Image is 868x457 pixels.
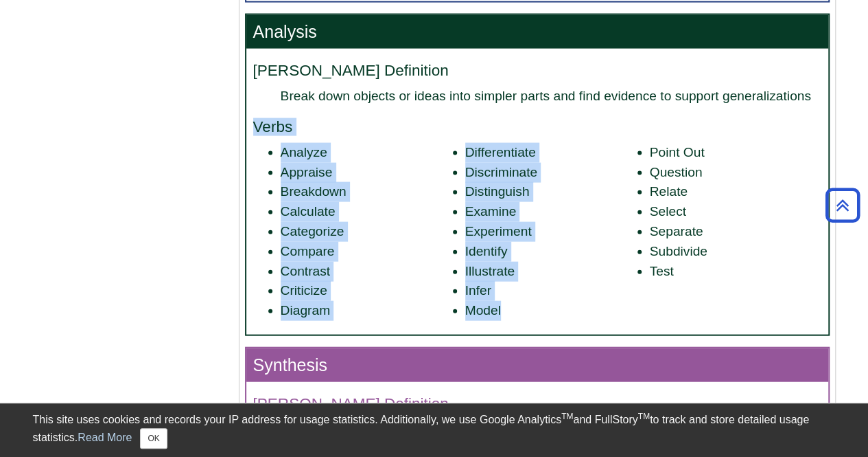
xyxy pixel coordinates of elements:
h3: Synthesis [246,348,828,382]
li: Infer [465,281,637,301]
button: Close [140,428,167,449]
li: Calculate [281,202,452,222]
li: Identify [465,242,637,262]
li: Subdivide [650,242,821,262]
li: Point Out [650,143,821,163]
li: Question [650,163,821,183]
li: Categorize [281,222,452,242]
li: Breakdown [281,182,452,202]
li: Distinguish [465,182,637,202]
li: Appraise [281,163,452,183]
li: Analyze [281,143,452,163]
li: Illustrate [465,262,637,282]
div: This site uses cookies and records your IP address for usage statistics. Additionally, we use Goo... [33,412,836,449]
a: Read More [78,432,132,443]
sup: TM [638,412,650,421]
h4: Verbs [253,119,821,136]
a: Back to Top [821,196,865,214]
li: Discriminate [465,163,637,183]
li: Select [650,202,821,222]
h4: [PERSON_NAME] Definition [253,396,821,413]
li: Differentiate [465,143,637,163]
li: Compare [281,242,452,262]
li: Model [465,301,637,321]
li: Criticize [281,281,452,301]
li: Separate [650,222,821,242]
li: Experiment [465,222,637,242]
dd: Break down objects or ideas into simpler parts and find evidence to support generalizations [281,87,821,105]
sup: TM [561,412,573,421]
li: Examine [465,202,637,222]
li: Contrast [281,262,452,282]
h4: [PERSON_NAME] Definition [253,63,821,80]
h3: Analysis [246,15,828,49]
li: Diagram [281,301,452,321]
li: Relate [650,182,821,202]
li: Test [650,262,821,282]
